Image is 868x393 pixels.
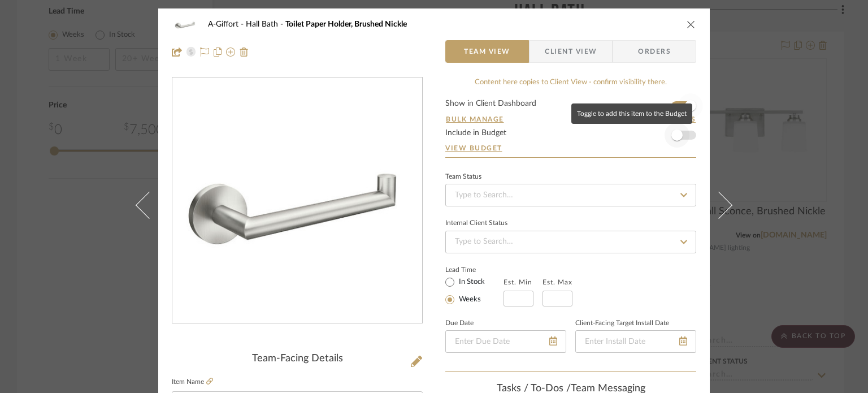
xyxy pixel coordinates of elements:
input: Enter Install Date [575,330,696,353]
mat-radio-group: Select item type [445,275,504,306]
label: Weeks [457,295,481,305]
label: Est. Max [542,278,572,286]
img: 569866c1-bcc3-4a85-9cd3-ded6f668f731_48x40.jpg [172,13,199,36]
div: 0 [172,78,422,323]
label: Item Name [172,377,213,387]
label: Due Date [445,321,474,326]
span: Orders [626,40,683,63]
span: Toilet Paper Holder, Brushed Nickle [285,20,407,28]
img: 569866c1-bcc3-4a85-9cd3-ded6f668f731_436x436.jpg [175,78,420,323]
img: Remove from project [240,47,249,57]
div: Internal Client Status [445,221,507,226]
button: close [686,19,696,29]
a: View Budget [445,144,696,153]
label: Est. Min [504,278,532,286]
div: Content here copies to Client View - confirm visibility there. [445,77,696,88]
input: Type to Search… [445,184,696,206]
input: Enter Due Date [445,330,566,353]
span: Hall Bath [246,20,285,28]
button: Bulk Manage [445,114,505,124]
button: Dashboard Settings [603,114,696,124]
span: Client View [545,40,597,63]
input: Type to Search… [445,231,696,253]
label: Client-Facing Target Install Date [575,321,669,326]
label: Lead Time [445,265,504,275]
div: Team-Facing Details [172,353,423,365]
label: In Stock [457,277,485,287]
div: Team Status [445,174,481,180]
span: A-Giffort [208,20,246,28]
